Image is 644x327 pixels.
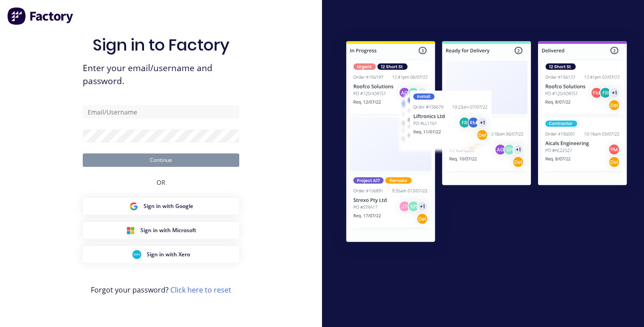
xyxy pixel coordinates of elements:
[329,25,644,260] img: Sign in
[83,198,239,215] button: Google Sign inSign in with Google
[83,62,239,88] span: Enter your email/username and password.
[83,222,239,239] button: Microsoft Sign inSign in with Microsoft
[83,153,239,167] button: Continue
[83,246,239,263] button: Xero Sign inSign in with Xero
[132,250,141,259] img: Xero Sign in
[140,226,196,234] span: Sign in with Microsoft
[83,105,239,119] input: Email/Username
[147,251,190,259] span: Sign in with Xero
[126,226,135,235] img: Microsoft Sign in
[144,202,193,210] span: Sign in with Google
[157,167,165,198] div: OR
[129,202,138,211] img: Google Sign in
[170,285,231,295] a: Click here to reset
[93,35,229,55] h1: Sign in to Factory
[91,285,231,295] span: Forgot your password?
[7,7,74,25] img: Factory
